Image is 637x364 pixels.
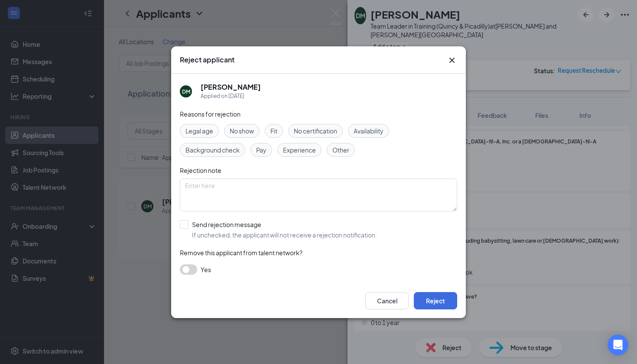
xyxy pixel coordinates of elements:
span: Pay [256,145,266,155]
svg: Cross [447,55,457,65]
span: Availability [354,126,383,136]
button: Cancel [365,292,409,309]
span: Background check [185,145,240,155]
span: No certification [294,126,337,136]
button: Reject [414,292,457,309]
div: Applied on [DATE] [201,92,261,101]
span: Rejection note [180,166,221,174]
span: Other [332,145,349,155]
h3: Reject applicant [180,55,234,65]
span: Fit [270,126,277,136]
span: Remove this applicant from talent network? [180,249,302,257]
span: No show [230,126,254,136]
span: Experience [283,145,316,155]
span: Reasons for rejection [180,110,240,118]
button: Close [447,55,457,65]
span: Legal age [185,126,213,136]
h5: [PERSON_NAME] [201,82,261,92]
div: DM [182,88,190,95]
div: Open Intercom Messenger [608,335,628,355]
span: Yes [201,264,211,275]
